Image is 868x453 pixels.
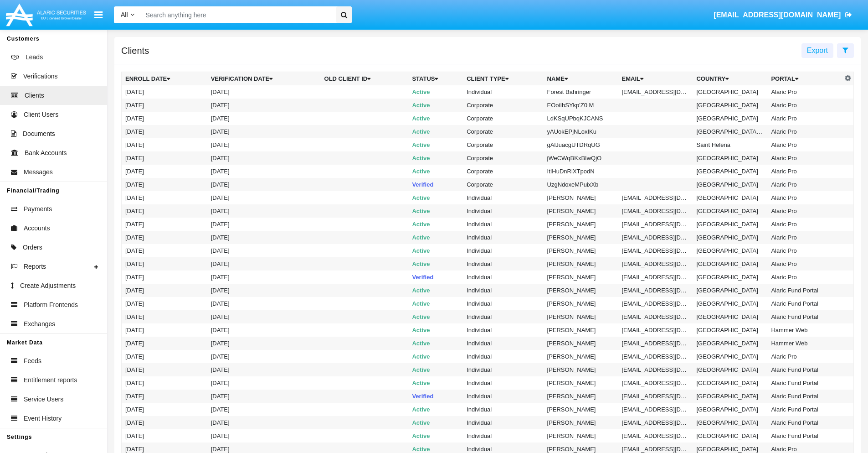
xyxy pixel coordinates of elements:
td: [PERSON_NAME] [544,429,618,443]
td: Alaric Pro [767,191,842,204]
td: [GEOGRAPHIC_DATA] [693,151,767,165]
td: UzgNdoxeMPuixXb [544,178,618,191]
td: [DATE] [207,138,321,151]
td: Alaric Pro [767,204,842,218]
td: [PERSON_NAME] [544,271,618,284]
td: Individual [463,416,543,429]
img: Logo image [5,1,87,28]
td: Active [408,350,463,363]
td: [EMAIL_ADDRESS][DOMAIN_NAME] [618,363,693,376]
td: Active [408,151,463,165]
td: [DATE] [207,191,321,204]
td: Individual [463,390,543,403]
td: Individual [463,85,543,99]
td: [GEOGRAPHIC_DATA] [693,165,767,178]
td: [GEOGRAPHIC_DATA] [693,204,767,218]
td: [DATE] [122,284,207,297]
td: Active [408,218,463,231]
span: [EMAIL_ADDRESS][DOMAIN_NAME] [714,11,841,19]
td: [GEOGRAPHIC_DATA]: North [693,125,767,138]
span: Orders [23,243,42,252]
td: [DATE] [207,85,321,99]
td: Active [408,231,463,244]
td: Individual [463,350,543,363]
td: [GEOGRAPHIC_DATA] [693,376,767,390]
td: jWeCWqBKxBIwQjO [544,151,618,165]
td: [GEOGRAPHIC_DATA] [693,429,767,443]
td: Active [408,363,463,376]
td: [GEOGRAPHIC_DATA] [693,85,767,99]
td: Saint Helena [693,138,767,151]
td: [DATE] [122,191,207,204]
td: Active [408,337,463,350]
td: Alaric Pro [767,138,842,151]
td: [PERSON_NAME] [544,350,618,363]
td: [DATE] [207,323,321,337]
td: [GEOGRAPHIC_DATA] [693,231,767,244]
td: Active [408,85,463,99]
td: [EMAIL_ADDRESS][DOMAIN_NAME] [618,204,693,218]
span: Payments [24,204,52,214]
th: Old Client Id [321,72,409,86]
td: [DATE] [207,165,321,178]
td: [DATE] [122,151,207,165]
td: [DATE] [122,244,207,257]
td: [DATE] [122,257,207,271]
td: Individual [463,337,543,350]
td: [GEOGRAPHIC_DATA] [693,337,767,350]
td: [EMAIL_ADDRESS][DOMAIN_NAME] [618,297,693,310]
td: Corporate [463,112,543,125]
td: Corporate [463,138,543,151]
th: Status [408,72,463,86]
td: [DATE] [207,390,321,403]
td: [DATE] [207,125,321,138]
span: Verifications [23,72,57,81]
a: [EMAIL_ADDRESS][DOMAIN_NAME] [709,2,857,28]
span: Create Adjustments [20,281,76,291]
td: [DATE] [122,218,207,231]
td: Corporate [463,125,543,138]
td: Active [408,310,463,323]
td: [PERSON_NAME] [544,204,618,218]
td: [PERSON_NAME] [544,297,618,310]
td: [DATE] [207,271,321,284]
td: [DATE] [207,231,321,244]
td: [EMAIL_ADDRESS][DOMAIN_NAME] [618,244,693,257]
td: [DATE] [122,125,207,138]
button: Export [801,43,833,58]
span: Service Users [24,395,63,404]
td: [DATE] [207,284,321,297]
td: [DATE] [207,310,321,323]
td: yAUokEPjNLoxIKu [544,125,618,138]
td: [DATE] [122,350,207,363]
th: Country [693,72,767,86]
span: Entitlement reports [24,375,77,385]
td: [DATE] [207,244,321,257]
td: [EMAIL_ADDRESS][DOMAIN_NAME] [618,271,693,284]
td: Individual [463,297,543,310]
td: Alaric Pro [767,165,842,178]
td: Alaric Pro [767,112,842,125]
td: ItIHuDnRlXTpodN [544,165,618,178]
td: [EMAIL_ADDRESS][DOMAIN_NAME] [618,231,693,244]
td: [DATE] [122,363,207,376]
td: Alaric Fund Portal [767,297,842,310]
td: [PERSON_NAME] [544,363,618,376]
td: gAlJuacgUTDRqUG [544,138,618,151]
th: Enroll date [122,72,207,86]
h5: Clients [121,47,149,54]
td: [GEOGRAPHIC_DATA] [693,297,767,310]
td: [DATE] [207,297,321,310]
th: Portal [767,72,842,86]
td: [GEOGRAPHIC_DATA] [693,178,767,191]
td: [PERSON_NAME] [544,191,618,204]
span: Reports [24,262,46,271]
span: All [121,11,128,18]
td: [GEOGRAPHIC_DATA] [693,244,767,257]
td: [EMAIL_ADDRESS][DOMAIN_NAME] [618,337,693,350]
td: Corporate [463,165,543,178]
span: Event History [24,414,62,423]
td: Individual [463,271,543,284]
td: [GEOGRAPHIC_DATA] [693,403,767,416]
td: [DATE] [122,165,207,178]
